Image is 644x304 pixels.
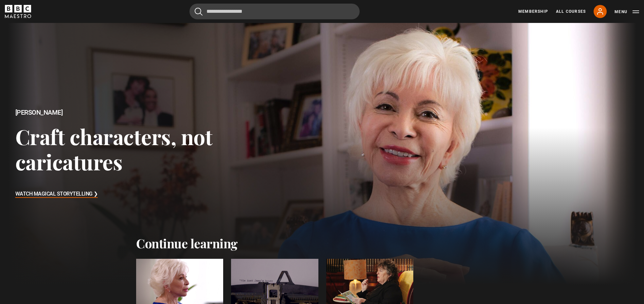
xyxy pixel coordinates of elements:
[189,4,360,19] input: Search
[8,23,636,285] a: [PERSON_NAME] Craft characters, not caricatures Watch Magical Storytelling ❯
[518,9,548,14] a: Membership
[15,109,259,116] h2: [PERSON_NAME]
[195,8,203,16] button: Submit the search query
[136,236,508,251] h2: Continue learning
[556,9,586,14] a: All Courses
[15,124,259,175] h3: Craft characters, not caricatures
[615,9,639,15] button: Toggle navigation
[5,5,31,18] svg: BBC Maestro
[15,189,98,199] h3: Watch Magical Storytelling ❯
